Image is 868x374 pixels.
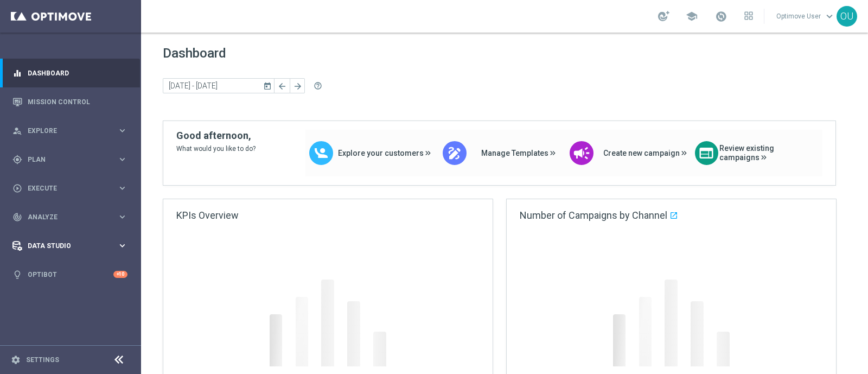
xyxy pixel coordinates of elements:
div: OU [837,6,857,27]
i: keyboard_arrow_right [117,240,127,251]
button: Data Studio keyboard_arrow_right [12,242,128,250]
a: Mission Control [28,87,127,116]
i: gps_fixed [12,155,22,164]
a: Optimove Userkeyboard_arrow_down [775,8,837,24]
a: Optibot [28,260,113,289]
button: play_circle_outline Execute keyboard_arrow_right [12,184,128,193]
button: gps_fixed Plan keyboard_arrow_right [12,155,128,164]
i: keyboard_arrow_right [117,183,127,193]
i: lightbulb [12,270,22,280]
a: Dashboard [28,59,127,87]
a: Settings [26,357,59,363]
div: Explore [12,126,117,136]
i: track_changes [12,212,22,222]
button: track_changes Analyze keyboard_arrow_right [12,213,128,221]
i: equalizer [12,68,22,78]
button: lightbulb Optibot +10 [12,270,128,279]
button: person_search Explore keyboard_arrow_right [12,126,128,135]
div: Plan [12,155,117,164]
i: person_search [12,126,22,136]
button: Mission Control [12,98,128,106]
div: Optibot [12,260,127,289]
span: Analyze [28,214,117,220]
span: Execute [28,185,117,192]
span: Explore [28,128,117,134]
div: Mission Control [12,87,127,116]
span: school [686,10,698,22]
span: Data Studio [28,243,117,249]
span: Plan [28,156,117,163]
button: equalizer Dashboard [12,69,128,78]
i: keyboard_arrow_right [117,154,127,164]
i: settings [11,355,21,365]
i: keyboard_arrow_right [117,212,127,222]
i: play_circle_outline [12,183,22,193]
div: Execute [12,183,117,193]
div: +10 [113,271,127,278]
i: keyboard_arrow_right [117,125,127,136]
div: Dashboard [12,59,127,87]
span: keyboard_arrow_down [824,10,835,22]
div: Analyze [12,212,117,222]
div: Data Studio [12,241,117,251]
